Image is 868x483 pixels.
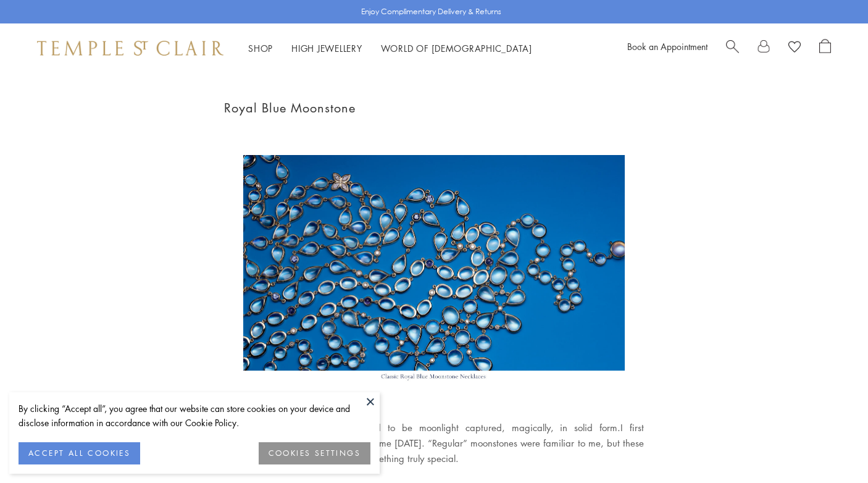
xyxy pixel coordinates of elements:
div: By clicking “Accept all”, you agree that our website can store cookies on your device and disclos... [19,401,370,430]
a: World of [DEMOGRAPHIC_DATA]World of [DEMOGRAPHIC_DATA] [381,42,532,54]
button: ACCEPT ALL COOKIES [19,442,140,464]
div: Blue moonstone was once believed to be moonlight captured, magically, in solid form.I first encou... [224,420,644,466]
button: COOKIES SETTINGS [259,442,370,464]
a: Search [726,39,739,57]
h1: Royal Blue Moonstone [224,98,644,118]
img: Temple St. Clair [37,41,223,56]
a: ShopShop [248,42,273,54]
nav: Main navigation [248,41,532,56]
a: High JewelleryHigh Jewellery [291,42,362,54]
a: Book an Appointment [627,40,707,52]
a: View Wishlist [788,39,801,57]
p: Enjoy Complimentary Delivery & Returns [361,6,501,18]
a: Open Shopping Bag [819,39,831,57]
iframe: Gorgias live chat messenger [806,425,856,471]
